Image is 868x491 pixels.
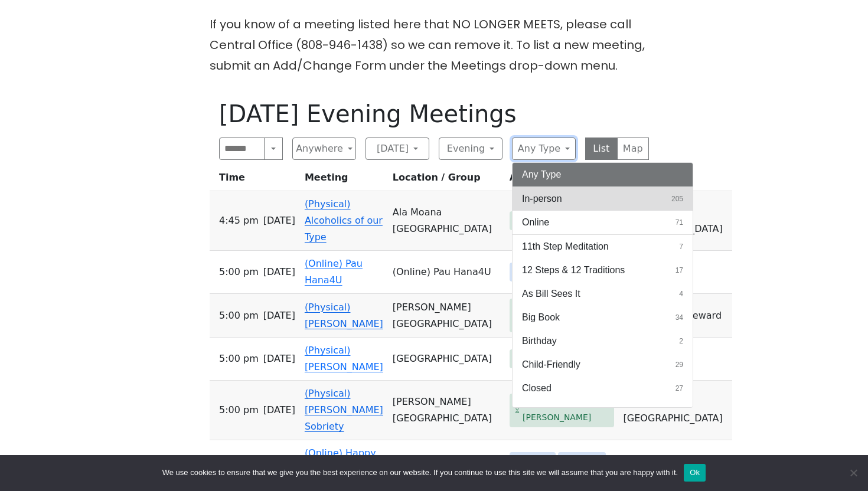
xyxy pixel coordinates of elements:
[219,307,259,324] span: 5:00 PM
[388,169,505,191] th: Location / Group
[617,138,650,160] button: Map
[522,287,580,301] span: As Bill Sees It
[676,383,683,394] span: 27 results
[300,169,388,191] th: Meeting
[684,464,706,482] button: Ok
[522,358,580,372] span: Child-Friendly
[512,138,576,160] button: Any Type
[305,302,383,329] a: (Physical) [PERSON_NAME]
[522,215,549,230] span: Online
[676,312,683,323] span: 34 results
[522,263,625,277] span: 12 Steps & 12 Traditions
[671,194,683,204] span: 205 results
[388,251,505,294] td: (Online) Pau Hana4U
[210,169,300,191] th: Time
[292,138,356,160] button: Anywhere
[679,241,683,252] span: 7 results
[522,192,562,206] span: In-person
[513,211,693,234] button: Online71 results
[263,212,295,229] span: [DATE]
[219,100,649,128] h1: [DATE] Evening Meetings
[263,402,295,418] span: [DATE]
[522,381,552,395] span: Closed
[439,138,502,160] button: Evening
[305,258,363,286] a: (Online) Pau Hana4U
[305,388,383,432] a: (Physical) [PERSON_NAME] Sobriety
[219,453,259,470] span: 5:30 PM
[219,264,259,280] span: 5:00 PM
[219,351,259,367] span: 5:00 PM
[522,310,560,325] span: Big Book
[676,407,683,417] span: 44 results
[263,351,295,367] span: [DATE]
[679,289,683,299] span: 4 results
[263,264,295,280] span: [DATE]
[305,447,376,475] a: (Online) Happy Hour Waikiki
[505,169,619,191] th: Address
[522,240,609,254] span: 11th Step Meditation
[513,400,693,424] button: Daily Reflections44 results
[676,359,683,370] span: 29 results
[263,307,295,324] span: [DATE]
[305,345,383,372] a: (Physical) [PERSON_NAME]
[513,163,693,186] button: Any Type
[513,329,693,353] button: Birthday2 results
[512,162,693,408] div: Any Type
[513,235,693,258] button: 11th Step Meditation7 results
[513,377,693,400] button: Closed27 results
[264,138,283,160] button: Search
[305,198,383,243] a: (Physical) Alcoholics of our Type
[619,381,732,440] td: District 09 - [GEOGRAPHIC_DATA]
[388,338,505,381] td: [GEOGRAPHIC_DATA]
[585,138,618,160] button: List
[676,217,683,228] span: 71 results
[676,265,683,276] span: 17 results
[219,212,259,229] span: 4:45 PM
[210,14,658,76] p: If you know of a meeting listed here that NO LONGER MEETS, please call Central Office (808-946-14...
[619,440,732,483] td: Cyberspace
[679,336,683,346] span: 2 results
[388,294,505,338] td: [PERSON_NAME][GEOGRAPHIC_DATA]
[219,402,259,418] span: 5:00 PM
[263,453,295,470] span: [DATE]
[847,467,859,479] span: No
[513,306,693,329] button: Big Book34 results
[523,396,609,425] span: [STREET_ADDRESS][PERSON_NAME]
[388,381,505,440] td: [PERSON_NAME][GEOGRAPHIC_DATA]
[513,282,693,306] button: As Bill Sees It4 results
[388,191,505,251] td: Ala Moana [GEOGRAPHIC_DATA]
[522,405,592,419] span: Daily Reflections
[219,138,265,160] input: Search
[513,187,693,211] button: In-person205 results
[513,353,693,377] button: Child-Friendly29 results
[162,467,678,479] span: We use cookies to ensure that we give you the best experience on our website. If you continue to ...
[366,138,429,160] button: [DATE]
[522,334,557,348] span: Birthday
[513,258,693,282] button: 12 Steps & 12 Traditions17 results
